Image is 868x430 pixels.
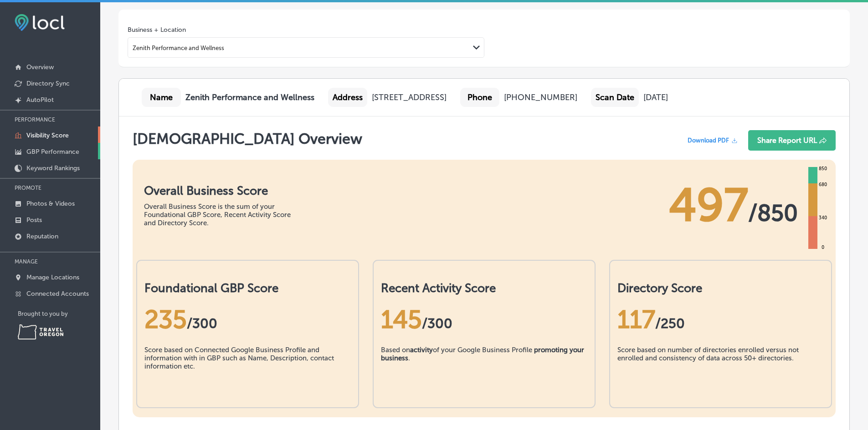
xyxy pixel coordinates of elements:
[26,290,89,298] p: Connected Accounts
[748,199,798,227] span: / 850
[144,202,303,227] div: Overall Business Score is the sum of your Foundational GBP Score, Recent Activity Score and Direc...
[142,88,181,107] div: Name
[617,304,824,334] div: 117
[26,63,54,71] p: Overview
[26,132,69,139] p: Visibility Score
[591,88,639,107] div: Scan Date
[26,216,42,224] p: Posts
[144,304,351,334] div: 235
[381,346,584,362] b: promoting your business
[133,130,362,155] h1: [DEMOGRAPHIC_DATA] Overview
[144,346,351,391] div: Score based on Connected Google Business Profile and information with in GBP such as Name, Descri...
[748,130,836,151] button: Share Report URL
[655,315,685,332] span: /250
[381,304,587,334] div: 145
[381,281,587,295] h2: Recent Activity Score
[504,92,577,102] div: [PHONE_NUMBER]
[817,165,829,172] div: 850
[669,178,748,233] span: 497
[18,310,100,317] p: Brought to you by
[460,88,499,107] div: Phone
[688,137,729,144] span: Download PDF
[26,164,80,172] p: Keyword Rankings
[26,200,75,207] p: Photos & Videos
[26,80,70,87] p: Directory Sync
[617,346,824,391] div: Score based on number of directories enrolled versus not enrolled and consistency of data across ...
[617,281,824,295] h2: Directory Score
[128,26,186,34] label: Business + Location
[26,233,58,240] p: Reputation
[15,14,65,31] img: fda3e92497d09a02dc62c9cd864e3231.png
[144,281,351,295] h2: Foundational GBP Score
[133,44,224,51] div: Zenith Performance and Wellness
[26,96,54,104] p: AutoPilot
[26,273,79,281] p: Manage Locations
[187,315,217,332] span: / 300
[817,214,829,222] div: 340
[372,92,447,102] div: [STREET_ADDRESS]
[820,244,826,251] div: 0
[381,346,587,391] div: Based on of your Google Business Profile .
[328,88,367,107] div: Address
[422,315,452,332] span: /300
[643,92,668,102] div: [DATE]
[817,181,829,188] div: 680
[26,148,79,156] p: GBP Performance
[410,346,433,354] b: activity
[144,184,303,198] h1: Overall Business Score
[18,324,63,339] img: Travel Oregon
[185,92,314,102] b: Zenith Performance and Wellness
